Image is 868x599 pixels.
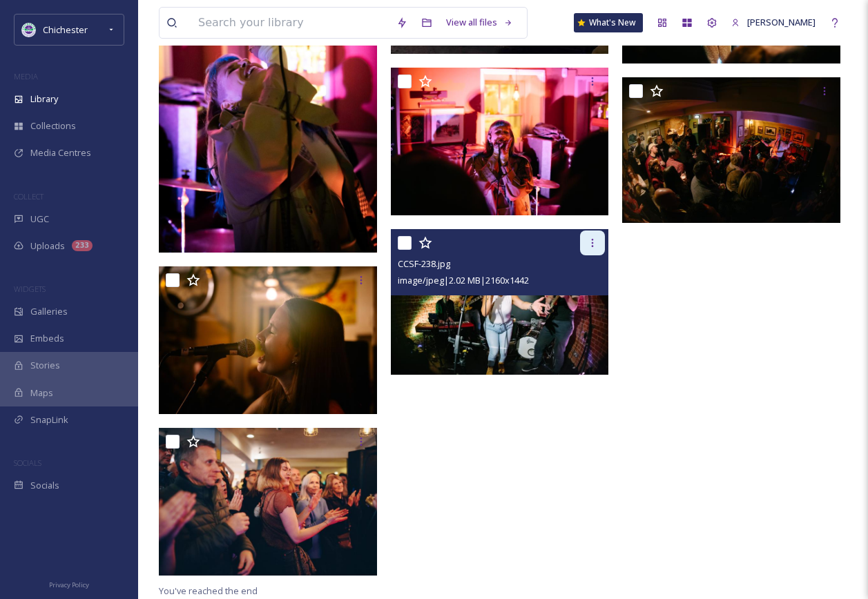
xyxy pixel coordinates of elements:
[747,16,816,28] span: [PERSON_NAME]
[159,266,380,414] img: CCSF-241.jpg
[22,23,36,37] img: Logo_of_Chichester_District_Council.png
[398,274,529,286] span: image/jpeg | 2.02 MB | 2160 x 1442
[159,428,380,576] img: CCSF-135.jpg
[622,77,840,223] img: CCSF-219.jpg
[49,576,89,592] a: Privacy Policy
[14,191,44,202] span: COLLECT
[30,239,65,253] span: Uploads
[30,359,60,372] span: Stories
[391,229,609,375] img: CCSF-238.jpg
[191,8,389,38] input: Search your library
[724,9,822,36] a: [PERSON_NAME]
[49,580,89,589] span: Privacy Policy
[30,119,76,132] span: Collections
[30,92,58,106] span: Library
[30,332,64,345] span: Embeds
[30,146,91,159] span: Media Centres
[30,386,53,400] span: Maps
[391,68,613,215] img: CCSF-285.jpg
[72,240,93,251] div: 233
[30,305,68,318] span: Galleries
[439,9,520,36] a: View all files
[14,71,38,81] span: MEDIA
[398,257,450,270] span: CCSF-238.jpg
[30,413,68,426] span: SnapLink
[159,585,258,597] span: You've reached the end
[14,284,46,294] span: WIDGETS
[14,458,41,468] span: SOCIALS
[30,213,49,226] span: UGC
[30,479,59,492] span: Socials
[43,23,88,36] span: Chichester
[574,13,643,32] a: What's New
